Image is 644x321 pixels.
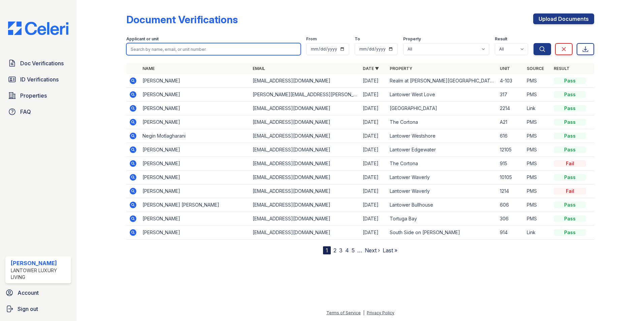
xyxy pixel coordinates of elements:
[250,198,360,212] td: [EMAIL_ADDRESS][DOMAIN_NAME]
[360,143,387,157] td: [DATE]
[250,143,360,157] td: [EMAIL_ADDRESS][DOMAIN_NAME]
[3,302,74,316] a: Sign out
[500,66,510,71] a: Unit
[524,226,551,240] td: Link
[253,66,265,71] a: Email
[387,212,497,226] td: Tortuga Bay
[5,89,71,102] a: Properties
[367,310,394,315] a: Privacy Policy
[554,174,586,181] div: Pass
[5,73,71,86] a: ID Verifications
[140,88,250,102] td: [PERSON_NAME]
[140,102,250,115] td: [PERSON_NAME]
[250,226,360,240] td: [EMAIL_ADDRESS][DOMAIN_NAME]
[524,74,551,88] td: PMS
[524,212,551,226] td: PMS
[495,36,507,42] label: Result
[140,226,250,240] td: [PERSON_NAME]
[497,74,524,88] td: 4-103
[554,77,586,84] div: Pass
[250,102,360,115] td: [EMAIL_ADDRESS][DOMAIN_NAME]
[533,13,594,24] a: Upload Documents
[497,88,524,102] td: 317
[497,212,524,226] td: 306
[365,247,380,254] a: Next ›
[554,119,586,126] div: Pass
[20,75,59,83] span: ID Verifications
[554,202,586,208] div: Pass
[554,91,586,98] div: Pass
[497,129,524,143] td: 616
[140,143,250,157] td: [PERSON_NAME]
[357,246,362,254] span: …
[140,74,250,88] td: [PERSON_NAME]
[3,286,74,299] a: Account
[360,212,387,226] td: [DATE]
[387,74,497,88] td: Realm at [PERSON_NAME][GEOGRAPHIC_DATA]
[140,212,250,226] td: [PERSON_NAME]
[250,171,360,184] td: [EMAIL_ADDRESS][DOMAIN_NAME]
[497,143,524,157] td: 12105
[554,160,586,167] div: Fail
[497,226,524,240] td: 914
[142,66,155,71] a: Name
[360,129,387,143] td: [DATE]
[527,66,544,71] a: Source
[524,157,551,171] td: PMS
[387,115,497,129] td: The Cortona
[497,171,524,184] td: 10105
[126,13,238,26] div: Document Verifications
[387,88,497,102] td: Lantower West Love
[363,310,364,315] div: |
[339,247,343,254] a: 3
[18,289,39,297] span: Account
[524,129,551,143] td: PMS
[403,36,421,42] label: Property
[524,198,551,212] td: PMS
[140,184,250,198] td: [PERSON_NAME]
[250,74,360,88] td: [EMAIL_ADDRESS][DOMAIN_NAME]
[306,36,317,42] label: From
[250,184,360,198] td: [EMAIL_ADDRESS][DOMAIN_NAME]
[323,246,331,254] div: 1
[360,115,387,129] td: [DATE]
[387,226,497,240] td: South Side on [PERSON_NAME]
[140,157,250,171] td: [PERSON_NAME]
[352,247,355,254] a: 5
[524,184,551,198] td: PMS
[250,129,360,143] td: [EMAIL_ADDRESS][DOMAIN_NAME]
[360,88,387,102] td: [DATE]
[390,66,412,71] a: Property
[360,157,387,171] td: [DATE]
[11,267,68,281] div: Lantower Luxury Living
[387,184,497,198] td: Lantower Waverly
[524,171,551,184] td: PMS
[18,305,38,313] span: Sign out
[250,157,360,171] td: [EMAIL_ADDRESS][DOMAIN_NAME]
[497,198,524,212] td: 606
[355,36,360,42] label: To
[554,133,586,139] div: Pass
[554,215,586,222] div: Pass
[387,157,497,171] td: The Cortona
[383,247,397,254] a: Last »
[387,171,497,184] td: Lantower Waverly
[140,129,250,143] td: Negin Motlagharani
[554,105,586,112] div: Pass
[497,102,524,115] td: 2214
[126,36,159,42] label: Applicant or unit
[20,108,31,116] span: FAQ
[524,88,551,102] td: PMS
[345,247,349,254] a: 4
[554,188,586,194] div: Fail
[360,226,387,240] td: [DATE]
[140,198,250,212] td: [PERSON_NAME] [PERSON_NAME]
[497,115,524,129] td: A21
[250,115,360,129] td: [EMAIL_ADDRESS][DOMAIN_NAME]
[554,146,586,153] div: Pass
[5,105,71,118] a: FAQ
[524,143,551,157] td: PMS
[333,247,336,254] a: 2
[554,229,586,236] div: Pass
[20,59,64,67] span: Doc Verifications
